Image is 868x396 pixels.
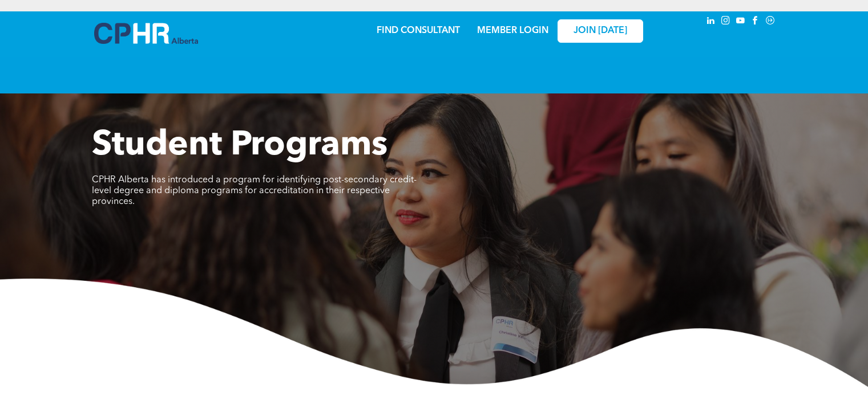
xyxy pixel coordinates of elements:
img: A blue and white logo for cp alberta [94,23,198,44]
a: linkedin [705,14,717,30]
a: youtube [734,14,747,30]
a: facebook [749,14,762,30]
a: JOIN [DATE] [558,19,643,43]
a: MEMBER LOGIN [477,26,548,35]
span: Student Programs [92,129,387,163]
a: Social network [764,14,777,30]
a: FIND CONSULTANT [377,26,460,35]
span: CPHR Alberta has introduced a program for identifying post-secondary credit-level degree and dipl... [92,175,417,206]
a: instagram [720,14,732,30]
span: JOIN [DATE] [574,26,627,36]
